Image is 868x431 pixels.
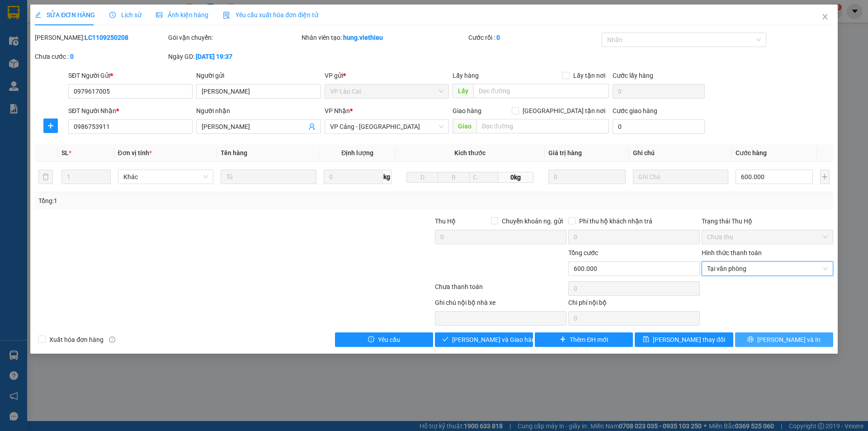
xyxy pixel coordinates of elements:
[434,282,567,298] div: Chưa thanh toán
[109,11,142,19] span: Lịch sử
[633,170,729,184] input: Ghi Chú
[548,149,582,156] span: Giá trị hàng
[343,34,383,41] b: hung.viethieu
[613,107,657,114] label: Cước giao hàng
[325,107,350,114] span: VP Nhận
[196,71,321,81] div: Người gửi
[568,249,598,256] span: Tổng cước
[35,11,95,19] span: SỬA ĐƠN HÀNG
[35,52,166,62] div: Chưa cước :
[476,119,609,133] input: Dọc đường
[812,5,838,30] button: Close
[156,12,162,18] span: picture
[221,149,247,156] span: Tên hàng
[560,336,566,343] span: plus
[468,33,600,43] div: Cước rồi :
[442,336,448,343] span: check
[735,332,833,347] button: printer[PERSON_NAME] và In
[341,149,373,156] span: Định lượng
[498,216,566,226] span: Chuyển khoản ng. gửi
[453,84,473,98] span: Lấy
[35,33,166,43] div: [PERSON_NAME]:
[629,144,732,162] th: Ghi chú
[535,332,633,347] button: plusThêm ĐH mới
[223,12,230,19] img: icon
[707,262,828,275] span: Tại văn phòng
[61,149,69,156] span: SL
[570,71,609,81] span: Lấy tận nơi
[453,107,481,114] span: Giao hàng
[820,170,830,184] button: plus
[438,172,470,183] input: R
[653,335,725,345] span: [PERSON_NAME] thay đổi
[85,34,128,41] b: LC1109250208
[643,336,649,343] span: save
[452,335,539,345] span: [PERSON_NAME] và Giao hàng
[473,84,609,98] input: Dọc đường
[368,336,374,343] span: exclamation-circle
[702,249,762,256] label: Hình thức thanh toán
[570,335,608,345] span: Thêm ĐH mới
[335,332,433,347] button: exclamation-circleYêu cầu
[635,332,733,347] button: save[PERSON_NAME] thay đổi
[747,336,754,343] span: printer
[156,11,208,19] span: Ảnh kiện hàng
[68,71,193,81] div: SĐT Người Gửi
[548,170,625,184] input: 0
[302,33,467,43] div: Nhân viên tạo:
[821,13,829,20] span: close
[707,230,828,244] span: Chưa thu
[330,120,443,133] span: VP Cảng - Hà Nội
[496,34,500,41] b: 0
[109,12,116,18] span: clock-circle
[35,12,41,18] span: edit
[453,119,476,133] span: Giao
[196,106,321,116] div: Người nhận
[613,84,705,99] input: Cước lấy hàng
[435,218,456,225] span: Thu Hộ
[406,172,439,183] input: D
[613,119,705,134] input: Cước giao hàng
[308,123,316,130] span: user-add
[519,106,609,116] span: [GEOGRAPHIC_DATA] tận nơi
[223,11,318,19] span: Yêu cầu xuất hóa đơn điện tử
[43,118,58,133] button: plus
[613,72,653,79] label: Cước lấy hàng
[46,335,107,345] span: Xuất hóa đơn hàng
[68,106,193,116] div: SĐT Người Nhận
[44,122,57,129] span: plus
[435,332,533,347] button: check[PERSON_NAME] và Giao hàng
[168,52,300,62] div: Ngày GD:
[454,149,486,156] span: Kích thước
[38,196,335,206] div: Tổng: 1
[576,216,656,226] span: Phí thu hộ khách nhận trả
[221,170,316,184] input: VD: Bàn, Ghế
[168,33,300,43] div: Gói vận chuyển:
[568,298,700,311] div: Chi phí nội bộ
[196,53,232,60] b: [DATE] 19:37
[498,172,533,183] span: 0kg
[330,85,443,98] span: VP Lào Cai
[325,71,449,81] div: VP gửi
[736,149,767,156] span: Cước hàng
[123,170,208,184] span: Khác
[70,53,74,60] b: 0
[435,298,566,311] div: Ghi chú nội bộ nhà xe
[382,170,392,184] span: kg
[453,72,479,79] span: Lấy hàng
[118,149,152,156] span: Đơn vị tính
[469,172,498,183] input: C
[378,335,400,345] span: Yêu cầu
[109,336,115,343] span: info-circle
[702,216,833,226] div: Trạng thái Thu Hộ
[38,170,53,184] button: delete
[757,335,821,345] span: [PERSON_NAME] và In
